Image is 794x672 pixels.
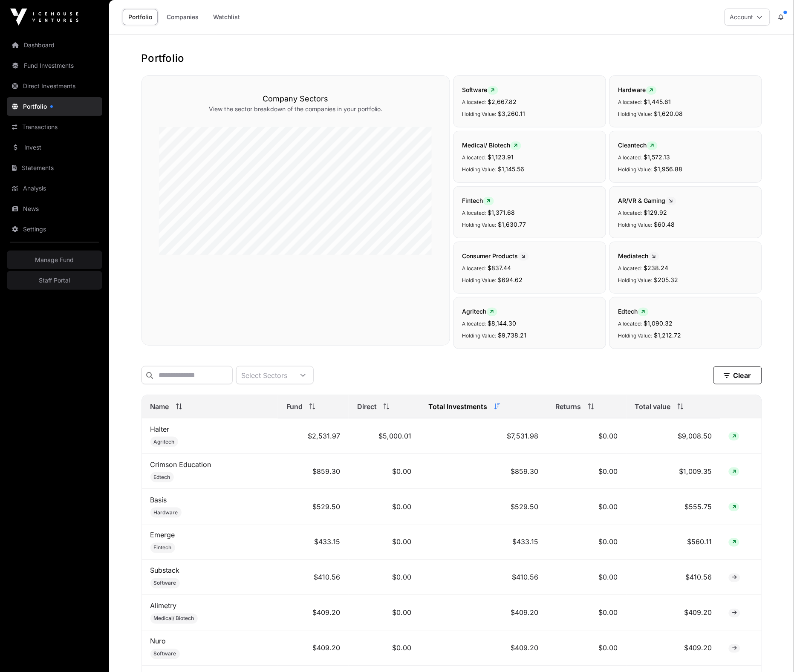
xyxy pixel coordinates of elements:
[141,52,762,65] h1: Portfolio
[278,525,349,560] td: $433.15
[654,276,679,283] span: $205.32
[488,320,517,327] span: $8,144.30
[7,271,102,290] a: Staff Portal
[462,308,497,315] span: Agritech
[462,111,497,117] span: Holding Value:
[498,276,523,283] span: $694.62
[278,560,349,595] td: $410.56
[7,97,102,116] a: Portfolio
[150,566,180,575] a: Substack
[618,197,676,204] span: AR/VR & Gaming
[618,320,642,327] span: Allocated:
[349,595,420,631] td: $0.00
[462,320,486,327] span: Allocated:
[159,93,433,105] h3: Company Sectors
[420,454,547,489] td: $859.30
[498,332,527,339] span: $9,738.21
[7,220,102,239] a: Settings
[420,489,547,525] td: $529.50
[349,525,420,560] td: $0.00
[618,86,657,93] span: Hardware
[150,425,170,433] a: Halter
[420,595,547,631] td: $409.20
[618,222,653,228] span: Holding Value:
[462,86,498,93] span: Software
[278,489,349,525] td: $529.50
[644,98,671,105] span: $1,445.61
[627,489,721,525] td: $555.75
[635,401,671,412] span: Total value
[654,165,683,173] span: $1,956.88
[349,631,420,666] td: $0.00
[627,560,721,595] td: $410.56
[547,631,627,666] td: $0.00
[349,418,420,454] td: $5,000.01
[7,138,102,157] a: Invest
[462,154,486,161] span: Allocated:
[237,366,293,384] div: Select Sectors
[618,154,642,161] span: Allocated:
[154,474,170,481] span: Edtech
[462,265,486,271] span: Allocated:
[150,496,167,504] a: Basis
[159,105,433,113] p: View the sector breakdown of the companies in your portfolio.
[488,98,517,105] span: $2,667.82
[644,153,670,161] span: $1,572.13
[7,118,102,136] a: Transactions
[618,252,659,260] span: Mediatech
[462,277,497,283] span: Holding Value:
[462,252,529,260] span: Consumer Products
[488,153,514,161] span: $1,123.91
[547,595,627,631] td: $0.00
[498,165,525,173] span: $1,145.56
[618,332,653,339] span: Holding Value:
[627,595,721,631] td: $409.20
[278,595,349,631] td: $409.20
[7,56,102,75] a: Fund Investments
[725,9,770,26] button: Account
[644,264,669,271] span: $238.24
[420,418,547,454] td: $7,531.98
[7,77,102,95] a: Direct Investments
[278,631,349,666] td: $409.20
[150,602,177,610] a: Alimetry
[208,9,245,25] a: Watchlist
[654,332,681,339] span: $1,212.72
[7,199,102,218] a: News
[462,222,497,228] span: Holding Value:
[349,560,420,595] td: $0.00
[150,460,211,469] a: Crimson Education
[618,210,642,216] span: Allocated:
[10,9,78,26] img: Icehouse Ventures Logo
[618,166,653,173] span: Holding Value:
[357,401,377,412] span: Direct
[547,418,627,454] td: $0.00
[462,210,486,216] span: Allocated:
[618,265,642,271] span: Allocated:
[286,401,303,412] span: Fund
[349,489,420,525] td: $0.00
[154,545,172,551] span: Fintech
[654,110,683,117] span: $1,620.08
[123,9,158,25] a: Portfolio
[751,631,794,672] iframe: Chat Widget
[644,209,667,216] span: $129.92
[627,631,721,666] td: $409.20
[7,251,102,269] a: Manage Fund
[462,166,497,173] span: Holding Value:
[154,438,175,445] span: Agritech
[627,525,721,560] td: $560.11
[618,277,653,283] span: Holding Value:
[420,525,547,560] td: $433.15
[462,141,521,149] span: Medical/ Biotech
[618,111,653,117] span: Holding Value:
[278,418,349,454] td: $2,531.97
[556,401,581,412] span: Returns
[644,320,673,327] span: $1,090.32
[462,197,494,204] span: Fintech
[278,454,349,489] td: $859.30
[488,264,511,271] span: $837.44
[547,560,627,595] td: $0.00
[618,99,642,105] span: Allocated:
[618,308,649,315] span: Edtech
